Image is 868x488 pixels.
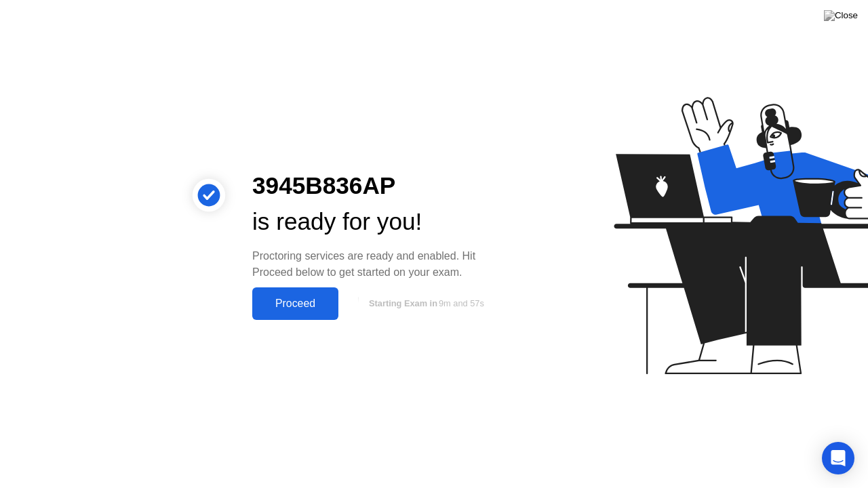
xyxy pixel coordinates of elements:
[256,298,334,310] div: Proceed
[824,10,858,21] img: Close
[252,204,505,240] div: is ready for you!
[252,287,338,320] button: Proceed
[252,168,505,204] div: 3945B836AP
[252,248,505,281] div: Proctoring services are ready and enabled. Hit Proceed below to get started on your exam.
[439,298,484,308] span: 9m and 57s
[345,291,505,317] button: Starting Exam in9m and 57s
[822,442,854,474] div: Open Intercom Messenger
